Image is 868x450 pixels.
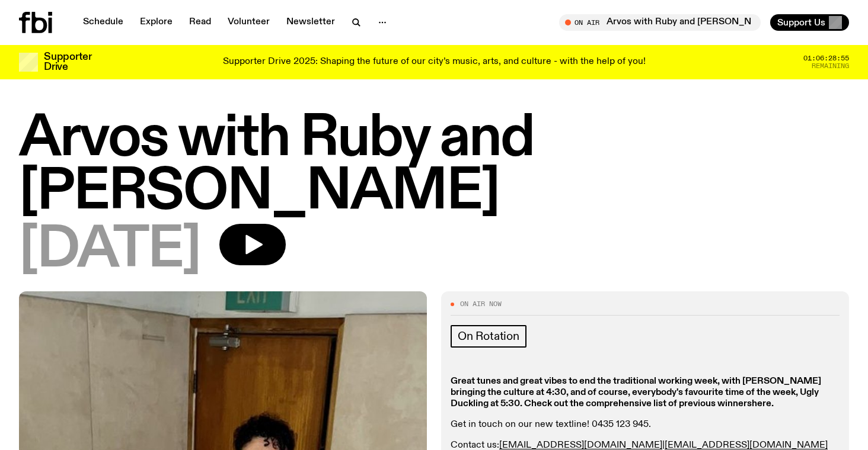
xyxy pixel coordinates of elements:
[76,14,130,31] a: Schedule
[19,112,849,219] h1: Arvos with Ruby and [PERSON_NAME]
[460,301,502,307] span: On Air Now
[665,441,828,450] a: [EMAIL_ADDRESS][DOMAIN_NAME]
[499,441,662,450] a: [EMAIL_ADDRESS][DOMAIN_NAME]
[559,14,761,31] button: On AirArvos with Ruby and [PERSON_NAME]
[19,224,200,277] span: [DATE]
[752,399,771,409] a: here
[133,14,180,31] a: Explore
[770,14,849,31] button: Support Us
[777,17,825,28] span: Support Us
[223,57,646,67] p: Supporter Drive 2025: Shaping the future of our city’s music, arts, and culture - with the help o...
[451,325,526,348] a: On Rotation
[279,14,342,31] a: Newsletter
[451,419,840,430] p: Get in touch on our new textline! 0435 123 945.
[771,399,774,409] strong: .
[803,55,849,62] span: 01:06:28:55
[812,63,849,69] span: Remaining
[44,52,91,72] h3: Supporter Drive
[182,14,218,31] a: Read
[221,14,277,31] a: Volunteer
[458,330,519,343] span: On Rotation
[451,377,821,409] strong: Great tunes and great vibes to end the traditional working week, with [PERSON_NAME] bringing the ...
